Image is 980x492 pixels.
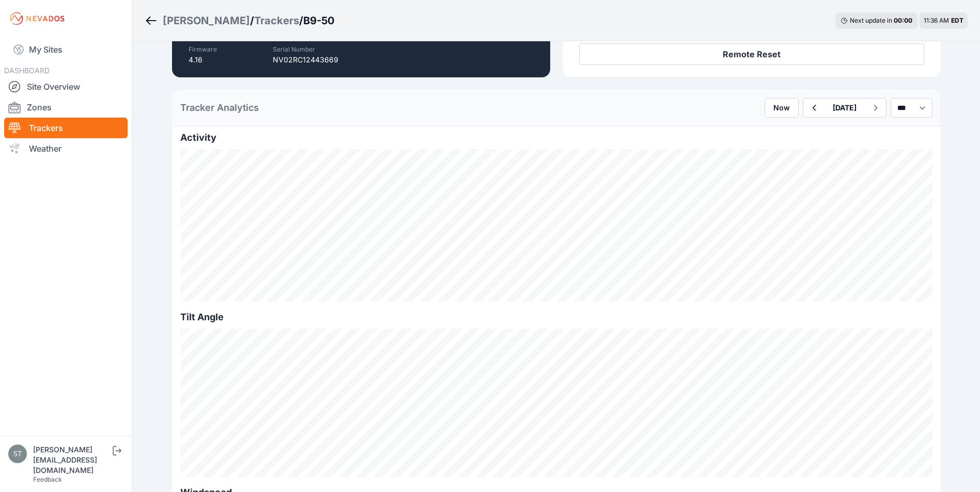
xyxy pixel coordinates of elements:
a: Trackers [4,118,128,138]
p: 4.16 [189,55,217,65]
h2: Tracker Analytics [180,101,259,115]
a: Zones [4,97,128,118]
a: [PERSON_NAME] [163,13,250,28]
button: Now [765,98,799,118]
button: [DATE] [825,99,865,117]
a: Feedback [33,475,62,483]
label: Firmware [189,45,217,53]
div: 00 : 00 [894,17,912,25]
img: Nevados [8,10,66,27]
h2: Activity [180,130,932,145]
span: Next update in [850,17,892,24]
div: [PERSON_NAME][EMAIL_ADDRESS][DOMAIN_NAME] [33,445,111,475]
a: Trackers [254,13,299,28]
a: Weather [4,138,128,159]
p: NV02RC12443669 [273,55,338,65]
h3: B9-50 [303,13,334,28]
span: / [250,13,254,28]
span: EDT [951,17,963,24]
span: DASHBOARD [4,66,50,75]
a: Site Overview [4,76,128,97]
nav: Breadcrumb [145,7,334,34]
button: Remote Reset [579,43,924,65]
a: My Sites [4,37,128,62]
span: / [299,13,303,28]
h2: Tilt Angle [180,310,932,324]
label: Serial Number [273,45,315,53]
img: steve@nevados.solar [8,445,27,463]
span: 11:36 AM [924,17,949,24]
